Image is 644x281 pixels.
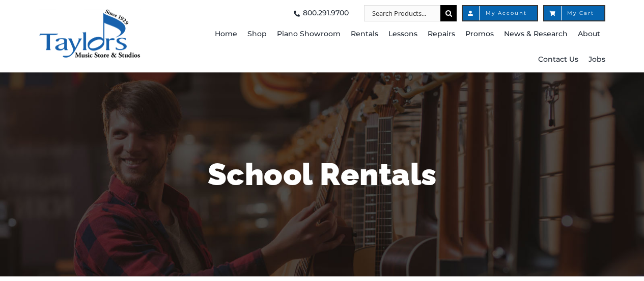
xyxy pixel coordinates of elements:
[291,5,349,21] a: 800.291.9700
[277,21,341,47] a: Piano Showroom
[351,26,378,42] span: Rentals
[465,21,494,47] a: Promos
[303,5,349,21] span: 800.291.9700
[473,11,527,16] span: My Account
[589,52,605,68] span: Jobs
[465,26,494,42] span: Promos
[186,21,605,72] nav: Main Menu
[247,21,267,47] a: Shop
[247,26,267,42] span: Shop
[440,5,457,21] input: Search
[578,21,600,47] a: About
[504,26,568,42] span: News & Research
[388,21,417,47] a: Lessons
[428,26,455,42] span: Repairs
[462,5,538,21] a: My Account
[215,21,237,47] a: Home
[186,5,605,21] nav: Top Right
[24,153,620,196] h1: School Rentals
[589,47,605,72] a: Jobs
[428,21,455,47] a: Repairs
[215,26,237,42] span: Home
[364,5,440,21] input: Search Products...
[388,26,417,42] span: Lessons
[39,8,141,18] a: taylors-music-store-west-chester
[554,11,594,16] span: My Cart
[504,21,568,47] a: News & Research
[578,26,600,42] span: About
[543,5,605,21] a: My Cart
[351,21,378,47] a: Rentals
[538,47,578,72] a: Contact Us
[538,52,578,68] span: Contact Us
[277,26,341,42] span: Piano Showroom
